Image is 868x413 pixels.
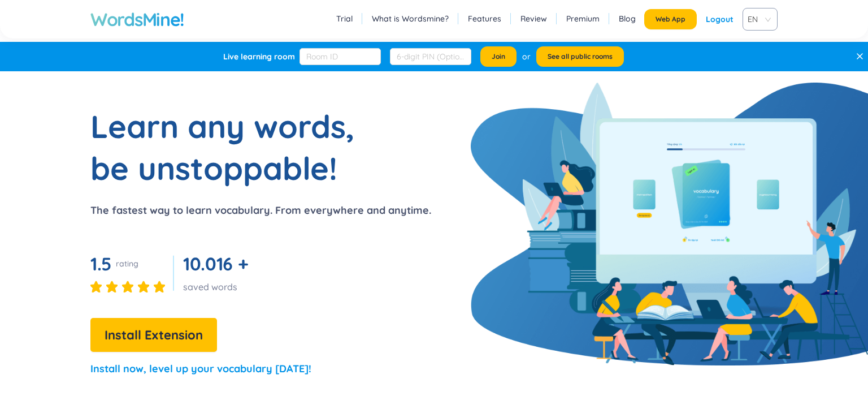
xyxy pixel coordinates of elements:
span: Install Extension [105,325,203,345]
span: 10.016 + [183,252,248,275]
input: 6-digit PIN (Optional) [390,48,471,65]
a: What is Wordsmine? [372,13,449,24]
h1: Learn any words, be unstoppable! [90,105,373,189]
button: Install Extension [90,318,217,352]
div: saved words [183,281,253,293]
a: Review [520,13,547,24]
span: EN [748,11,768,28]
span: Join [492,52,505,61]
p: The fastest way to learn vocabulary. From everywhere and anytime. [90,203,431,218]
button: Join [480,46,517,67]
div: Live learning room [223,51,295,62]
div: rating [116,258,138,269]
span: See all public rooms [548,52,613,61]
input: Room ID [300,48,381,65]
a: Premium [566,13,600,24]
span: 1.5 [90,252,111,275]
button: Web App [644,9,697,29]
button: See all public rooms [536,46,624,67]
span: Web App [656,15,685,24]
a: WordsMine! [90,8,184,31]
a: Install Extension [90,330,217,342]
div: Logout [706,9,734,29]
a: Blog [619,13,636,24]
a: Trial [336,13,353,24]
div: or [522,50,531,63]
p: Install now, level up your vocabulary [DATE]! [90,361,311,377]
a: Features [468,13,501,24]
